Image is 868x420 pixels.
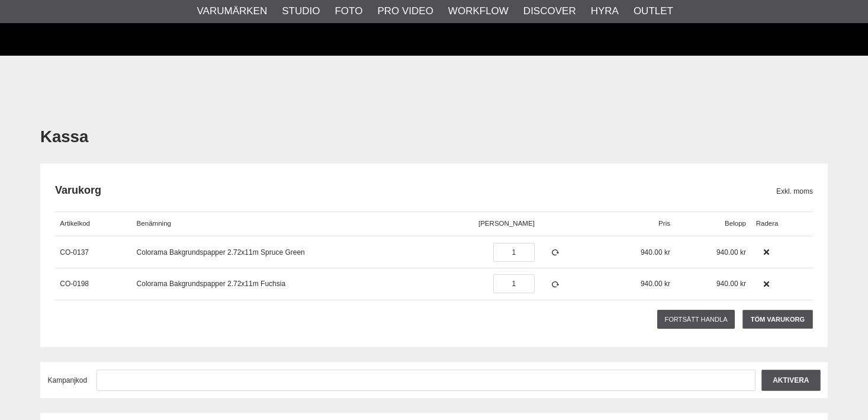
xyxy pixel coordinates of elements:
[60,220,90,227] span: Artikelkod
[60,248,89,257] a: CO-0137
[761,370,820,391] input: Aktivera
[448,4,509,19] a: Workflow
[634,4,673,19] a: Outlet
[137,248,305,257] a: Colorama Bakgrundspapper 2.72x11m Spruce Green
[725,220,746,227] span: Belopp
[756,220,779,227] span: Radera
[48,376,88,384] span: Kampanjkod
[716,248,738,257] span: 940.00
[335,4,362,19] a: Foto
[282,4,320,19] a: Studio
[657,310,735,329] a: Fortsätt handla
[377,4,433,19] a: Pro Video
[137,220,171,227] span: Benämning
[478,220,535,227] span: [PERSON_NAME]
[137,280,285,288] a: Colorama Bakgrundspapper 2.72x11m Fuchsia
[776,186,813,197] span: Exkl. moms
[742,310,813,329] a: Töm varukorg
[60,280,89,288] a: CO-0198
[591,4,619,19] a: Hyra
[716,280,738,288] span: 940.00
[641,280,663,288] span: 940.00
[523,4,576,19] a: Discover
[197,4,268,19] a: Varumärken
[40,126,828,149] h1: Kassa
[641,248,663,257] span: 940.00
[658,220,670,227] span: Pris
[55,183,776,198] h2: Varukorg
